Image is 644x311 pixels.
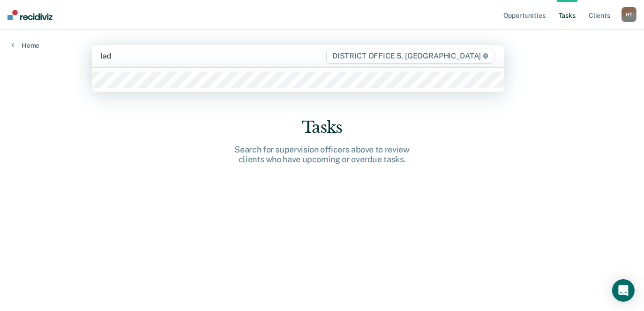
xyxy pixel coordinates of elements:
[172,145,472,165] div: Search for supervision officers above to review clients who have upcoming or overdue tasks.
[11,41,39,50] a: Home
[622,7,637,22] button: HT
[326,49,494,64] span: DISTRICT OFFICE 5, [GEOGRAPHIC_DATA]
[172,118,472,137] div: Tasks
[622,7,637,22] div: H T
[612,279,635,302] div: Open Intercom Messenger
[7,10,52,20] img: Recidiviz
